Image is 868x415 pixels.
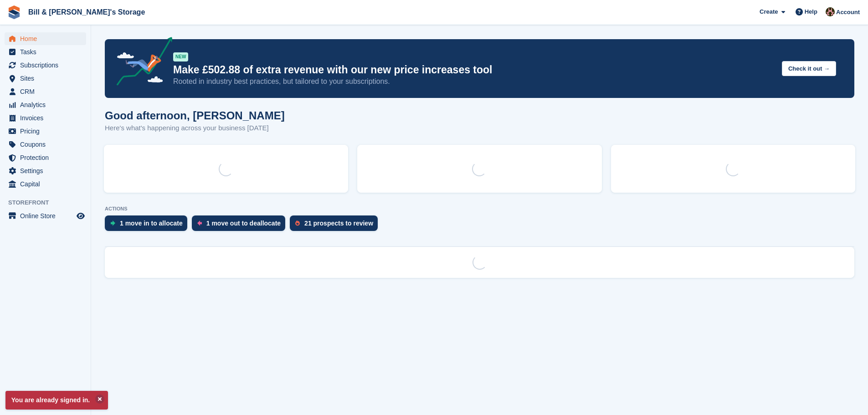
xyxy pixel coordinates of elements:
div: 1 move in to allocate [120,220,183,227]
span: Account [836,8,860,17]
p: ACTIONS [105,206,854,212]
a: menu [5,98,86,111]
span: Protection [20,151,75,164]
div: 1 move out to deallocate [206,220,281,227]
span: Home [20,32,75,45]
a: menu [5,85,86,98]
span: Online Store [20,210,75,222]
p: You are already signed in. [5,391,108,410]
a: menu [5,59,86,72]
div: NEW [173,52,188,61]
a: Preview store [75,210,86,221]
div: 21 prospects to review [304,220,373,227]
span: Settings [20,164,75,177]
a: menu [5,125,86,138]
img: Jack Bottesch [826,7,835,16]
img: move_outs_to_deallocate_icon-f764333ba52eb49d3ac5e1228854f67142a1ed5810a6f6cc68b1a99e826820c5.svg [197,220,202,226]
p: Rooted in industry best practices, but tailored to your subscriptions. [173,77,775,87]
h1: Good afternoon, [PERSON_NAME] [105,109,285,122]
span: Create [760,7,778,16]
span: Tasks [20,46,75,58]
span: Sites [20,72,75,85]
span: Subscriptions [20,59,75,72]
img: prospect-51fa495bee0391a8d652442698ab0144808aea92771e9ea1ae160a38d050c398.svg [295,220,300,226]
p: Here's what's happening across your business [DATE] [105,123,285,133]
a: menu [5,178,86,190]
a: menu [5,210,86,222]
span: Storefront [8,198,91,207]
span: Capital [20,178,75,190]
img: price-adjustments-announcement-icon-8257ccfd72463d97f412b2fc003d46551f7dbcb40ab6d574587a9cd5c0d94... [109,37,173,89]
span: Coupons [20,138,75,151]
img: stora-icon-8386f47178a22dfd0bd8f6a31ec36ba5ce8667c1dd55bd0f319d3a0aa187defe.svg [7,5,21,19]
a: 1 move in to allocate [105,215,192,236]
p: Make £502.88 of extra revenue with our new price increases tool [173,63,775,77]
img: move_ins_to_allocate_icon-fdf77a2bb77ea45bf5b3d319d69a93e2d87916cf1d5bf7949dd705db3b84f3ca.svg [110,220,115,226]
a: menu [5,151,86,164]
span: CRM [20,85,75,98]
a: 21 prospects to review [290,215,382,236]
span: Help [805,7,817,16]
a: Bill & [PERSON_NAME]'s Storage [25,5,149,20]
a: menu [5,112,86,124]
span: Analytics [20,98,75,111]
span: Invoices [20,112,75,124]
a: menu [5,72,86,85]
a: menu [5,138,86,151]
a: menu [5,164,86,177]
a: menu [5,46,86,58]
span: Pricing [20,125,75,138]
button: Check it out → [782,61,836,76]
a: menu [5,32,86,45]
a: 1 move out to deallocate [192,215,290,236]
